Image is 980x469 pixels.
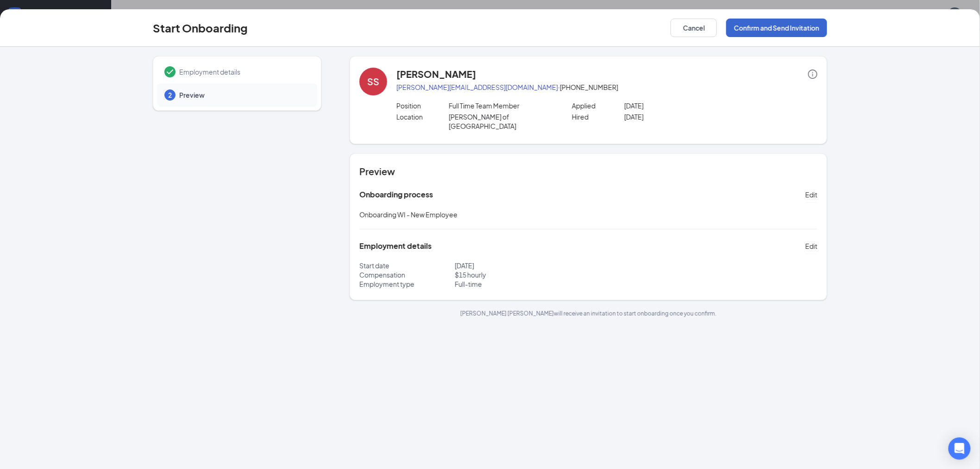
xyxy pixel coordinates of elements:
[168,90,172,100] span: 2
[359,241,432,251] h5: Employment details
[455,261,589,270] p: [DATE]
[805,190,817,199] span: Edit
[359,210,458,219] span: Onboarding WI - New Employee
[179,67,308,76] span: Employment details
[455,270,589,279] p: $ 15 hourly
[350,310,827,317] p: [PERSON_NAME] [PERSON_NAME] will receive an invitation to start onboarding once you confirm.
[367,75,379,88] div: SS
[808,70,817,79] span: info-circle
[164,66,176,77] svg: Checkmark
[449,101,554,110] p: Full Time Team Member
[572,101,625,110] p: Applied
[359,261,455,270] p: Start date
[726,19,827,37] button: Confirm and Send Invitation
[805,241,817,251] span: Edit
[449,112,554,131] p: [PERSON_NAME] of [GEOGRAPHIC_DATA]
[359,190,433,200] h5: Onboarding process
[396,112,449,121] p: Location
[396,83,558,91] a: [PERSON_NAME][EMAIL_ADDRESS][DOMAIN_NAME]
[396,68,476,81] h4: [PERSON_NAME]
[359,165,817,178] h4: Preview
[624,101,729,110] p: [DATE]
[805,187,817,202] button: Edit
[396,101,449,110] p: Position
[572,112,625,121] p: Hired
[179,90,308,100] span: Preview
[359,270,455,279] p: Compensation
[671,19,717,37] button: Cancel
[153,20,248,36] h3: Start Onboarding
[455,279,589,289] p: Full-time
[949,437,971,460] div: Open Intercom Messenger
[805,239,817,254] button: Edit
[624,112,729,121] p: [DATE]
[396,82,817,92] p: · [PHONE_NUMBER]
[359,279,455,289] p: Employment type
